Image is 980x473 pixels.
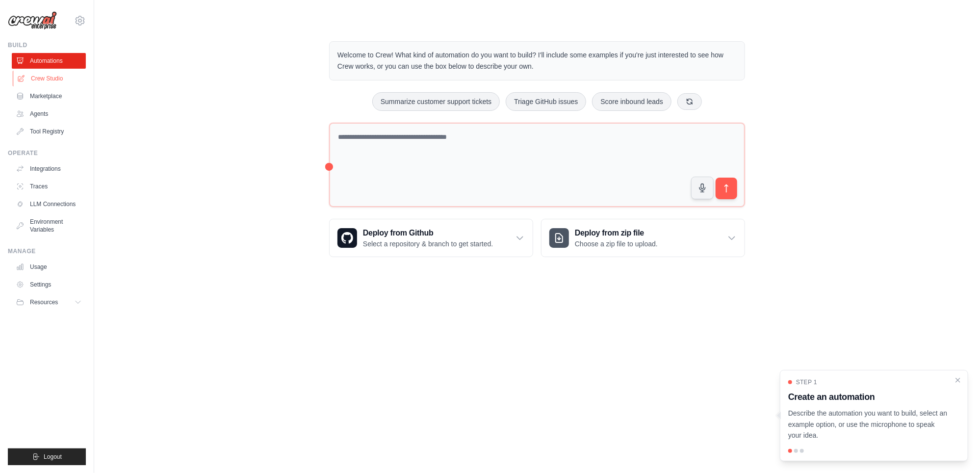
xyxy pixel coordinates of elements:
p: Choose a zip file to upload. [575,239,658,249]
button: Resources [12,294,86,310]
a: LLM Connections [12,196,86,212]
a: Environment Variables [12,214,86,237]
a: Agents [12,106,86,122]
div: Operate [8,149,86,157]
a: Usage [12,259,86,275]
a: Crew Studio [13,71,87,86]
p: Select a repository & branch to get started. [363,239,493,249]
a: Traces [12,179,86,194]
h3: Deploy from zip file [575,227,658,239]
button: Triage GitHub issues [506,92,586,111]
h3: Deploy from Github [363,227,493,239]
button: Summarize customer support tickets [372,92,500,111]
iframe: Chat Widget [931,426,980,473]
div: Manage [8,247,86,255]
span: Step 1 [796,378,817,386]
a: Marketplace [12,88,86,104]
span: Resources [30,298,58,306]
img: Logo [8,11,57,30]
button: Close walkthrough [954,376,962,384]
a: Automations [12,53,86,69]
p: Welcome to Crew! What kind of automation do you want to build? I'll include some examples if you'... [337,50,737,72]
a: Tool Registry [12,124,86,139]
div: Build [8,41,86,49]
p: Describe the automation you want to build, select an example option, or use the microphone to spe... [788,408,948,441]
button: Score inbound leads [592,92,671,111]
span: Logout [44,453,62,461]
a: Settings [12,277,86,292]
a: Integrations [12,161,86,177]
h3: Create an automation [788,390,948,404]
button: Logout [8,448,86,465]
